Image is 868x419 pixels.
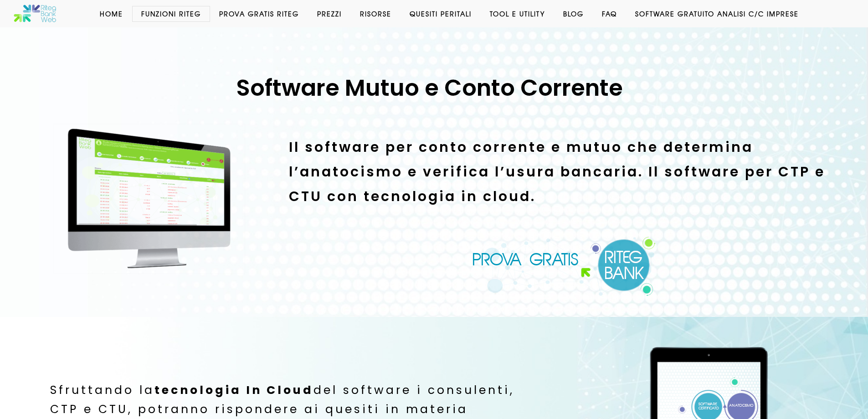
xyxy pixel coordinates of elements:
a: Software GRATUITO analisi c/c imprese [626,9,808,18]
a: Blog [554,9,593,18]
a: Quesiti Peritali [401,9,481,18]
a: Prezzi [308,9,351,18]
img: Rietg bank Web, il software mutuo e conto corrente per CTU e CTU [53,124,245,274]
a: Home [91,9,132,18]
strong: tecnologia In Cloud [154,382,313,398]
h2: Il software per conto corrente e mutuo che determina l’anatocismo e verifica l’usura bancaria. Il... [289,135,829,209]
a: Risorse [351,9,401,18]
a: Prova Gratis Riteg [210,9,308,18]
h1: Software Mutuo e Conto Corrente [16,73,842,103]
img: Software anatocismo e usura bancaria [14,5,57,23]
a: Tool e Utility [481,9,554,18]
a: Faq [593,9,626,18]
img: Software anatocismo e usura Ritg Bank Web per conti correnti, mutui e leasing [472,236,657,296]
a: Funzioni Riteg [132,9,210,18]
